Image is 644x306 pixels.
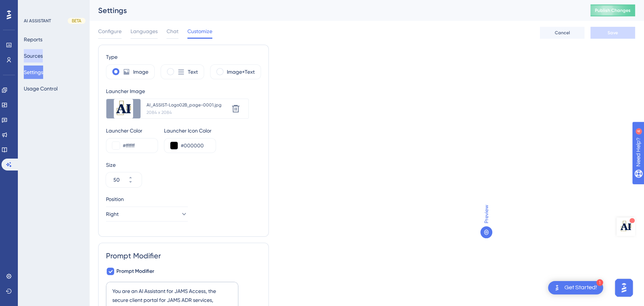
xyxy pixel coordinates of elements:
[24,49,43,63] button: Sources
[482,205,491,223] span: Preview
[116,267,154,276] span: Prompt Modifier
[540,27,585,39] button: Cancel
[17,2,46,11] span: Need Help?
[187,27,212,36] span: Customize
[24,66,43,79] button: Settings
[68,18,86,24] div: BETA
[548,281,603,294] div: Open Get Started! checklist, remaining modules: 1
[555,30,570,36] span: Cancel
[52,4,54,10] div: 4
[106,195,188,204] div: Position
[590,27,635,39] button: Save
[167,27,178,36] span: Chat
[146,102,228,108] div: AI_ASSIST-Logo02B_page-0001.jpg
[106,52,261,61] div: Type
[613,277,635,299] iframe: UserGuiding AI Assistant Launcher
[98,5,572,16] div: Settings
[24,18,51,24] div: AI ASSISTANT
[616,217,635,236] button: Open AI Assistant Launcher
[590,4,635,16] button: Publish Changes
[106,160,261,169] div: Size
[596,279,603,286] div: 1
[553,283,561,292] img: launcher-image-alternative-text
[595,7,631,13] span: Publish Changes
[24,33,42,46] button: Reports
[131,27,158,36] span: Languages
[146,109,229,115] div: 2084 x 2084
[164,126,216,135] div: Launcher Icon Color
[106,251,261,261] div: Prompt Modifier
[188,67,198,76] label: Text
[133,67,148,76] label: Image
[24,82,58,95] button: Usage Control
[106,87,249,96] div: Launcher Image
[564,284,597,292] div: Get Started!
[608,30,618,36] span: Save
[98,27,122,36] span: Configure
[227,67,255,76] label: Image+Text
[619,220,633,234] img: launcher-image-alternative-text
[114,99,133,118] img: file-1757353215998.jpg
[106,207,188,221] button: Right
[106,126,158,135] div: Launcher Color
[106,210,119,219] span: Right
